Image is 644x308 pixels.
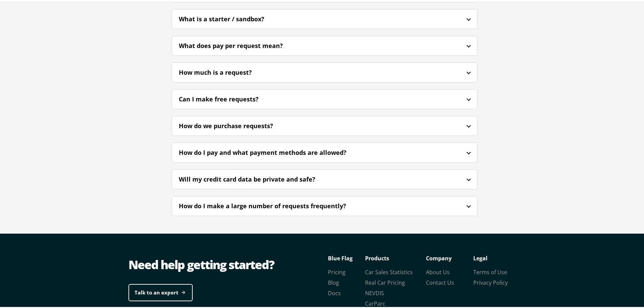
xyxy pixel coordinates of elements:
[365,252,426,262] p: Products
[473,252,521,262] p: Legal
[426,278,454,285] a: Contact Us
[179,13,283,22] div: What is a starter / sandbox?
[172,197,477,213] div: How do I make a large number of requests frequently?
[172,90,477,106] div: Can I make free requests?
[328,252,365,262] p: Blue Flag
[179,93,277,102] div: Can I make free requests?
[473,267,507,275] a: Terms of Use
[179,147,365,156] div: How do I pay and what payment methods are allowed?
[128,283,193,300] a: Talk to an expert
[172,10,477,26] div: What is a starter / sandbox?
[328,278,339,285] a: Blog
[426,252,473,262] p: Company
[179,200,364,209] div: How do I make a large number of requests frequently?
[365,299,385,306] a: CarParc
[172,143,477,159] div: How do I pay and what payment methods are allowed?
[179,67,270,76] div: How much is a request?
[365,267,413,275] a: Car Sales Statistics
[426,267,450,275] a: About Us
[179,120,291,129] div: How do we purchase requests?
[473,278,508,285] a: Privacy Policy
[128,255,325,272] div: Need help getting started?
[179,40,301,49] div: What does pay per request mean?
[172,37,477,52] div: What does pay per request mean?
[172,63,477,79] div: How much is a request?
[172,117,477,133] div: How do we purchase requests?
[328,288,341,295] a: Docs
[179,173,334,183] div: Will my credit card data be private and safe?
[172,170,477,186] div: Will my credit card data be private and safe?
[365,288,384,295] a: NEVDIS
[328,267,345,275] a: Pricing
[365,278,405,285] a: Real Car Pricing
